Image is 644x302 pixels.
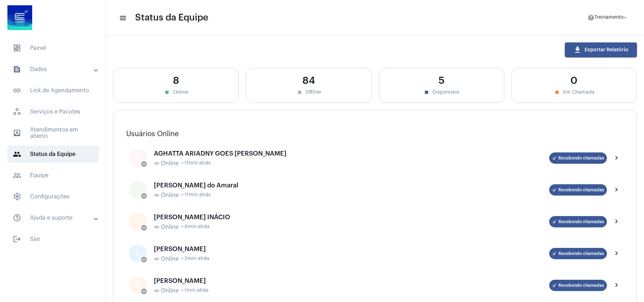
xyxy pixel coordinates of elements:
[13,214,94,222] mat-panel-title: Ajuda e suporte
[253,75,364,86] div: 84
[161,288,179,294] span: Online
[121,75,231,86] div: 8
[7,103,99,120] span: Serviços e Pacotes
[142,290,146,293] mat-icon: online_prediction
[594,15,623,20] span: Treinamento
[129,181,147,199] div: J
[587,14,594,21] mat-icon: help
[6,4,34,32] img: d4669ae0-8c07-2337-4f67-34b0df7f5ae4.jpeg
[154,288,159,294] mat-icon: online_prediction
[154,192,159,198] mat-icon: online_prediction
[7,124,99,141] span: Atendimentos em aberto
[423,89,430,95] mat-icon: stop
[613,217,621,226] mat-icon: chevron_right
[154,224,159,230] mat-icon: online_prediction
[552,251,557,256] mat-icon: call_received
[154,245,549,252] div: [PERSON_NAME]
[4,209,106,226] mat-expansion-panel-header: sidenav iconAjuda e suporte
[613,186,621,194] mat-icon: chevron_right
[135,12,208,23] span: Status da Equipe
[129,245,147,262] div: L
[13,192,21,201] span: sidenav icon
[13,214,21,222] mat-icon: sidenav icon
[129,213,147,231] div: J
[13,65,21,74] mat-icon: sidenav icon
[554,89,560,95] mat-icon: stop
[7,40,99,57] span: Painel
[386,75,497,86] div: 5
[13,108,21,116] span: sidenav icon
[154,214,549,221] div: [PERSON_NAME] INÁCIO
[13,150,21,158] mat-icon: sidenav icon
[552,156,557,161] mat-icon: call_received
[13,129,21,137] mat-icon: sidenav icon
[552,219,557,224] mat-icon: call_received
[119,14,126,22] mat-icon: sidenav icon
[129,149,147,167] div: A
[154,150,549,157] div: AGHATTA ARIADNY GOES [PERSON_NAME]
[161,256,179,262] span: Online
[4,61,106,78] mat-expansion-panel-header: sidenav iconDados
[549,280,607,291] mat-chip: Recebendo chamadas
[7,231,99,248] span: Sair
[552,283,557,288] mat-icon: call_received
[142,194,146,198] mat-icon: online_prediction
[549,184,607,196] mat-chip: Recebendo chamadas
[519,89,630,95] div: Em Chamada
[13,44,21,52] span: sidenav icon
[142,258,146,261] mat-icon: online_prediction
[181,224,210,230] span: • 6min atrás
[549,216,607,227] mat-chip: Recebendo chamadas
[573,46,582,54] mat-icon: download
[386,89,497,95] div: Disponíveis
[7,167,99,184] span: Equipe
[154,256,159,262] mat-icon: online_prediction
[613,154,621,162] mat-icon: chevron_right
[154,182,549,189] div: [PERSON_NAME] do Amaral
[7,82,99,99] span: Link de Agendamento
[142,162,146,166] mat-icon: online_prediction
[549,248,607,259] mat-chip: Recebendo chamadas
[161,192,179,198] span: Online
[13,86,21,95] mat-icon: sidenav icon
[296,89,303,95] mat-icon: stop
[622,14,628,21] mat-icon: arrow_drop_down
[126,130,624,138] h3: Usuários Online
[181,161,211,166] span: • 11min atrás
[13,171,21,180] mat-icon: sidenav icon
[7,146,99,163] span: Status da Equipe
[519,75,630,86] div: 0
[565,42,637,57] button: Exportar Relatório
[161,224,179,230] span: Online
[13,235,21,243] mat-icon: sidenav icon
[181,288,209,293] span: • 1min atrás
[573,47,628,52] span: Exportar Relatório
[129,277,147,294] div: V
[13,65,94,74] mat-panel-title: Dados
[552,187,557,192] mat-icon: call_received
[121,89,231,95] div: Online
[7,188,99,205] span: Configurações
[253,89,364,95] div: Offline
[154,161,159,166] mat-icon: online_prediction
[181,192,211,198] span: • 11min atrás
[549,152,607,164] mat-chip: Recebendo chamadas
[613,249,621,258] mat-icon: chevron_right
[142,226,146,230] mat-icon: online_prediction
[583,11,633,25] button: Treinamento
[613,281,621,290] mat-icon: chevron_right
[161,160,179,167] span: Online
[164,89,170,95] mat-icon: stop
[154,277,549,284] div: [PERSON_NAME]
[181,256,209,261] span: • 2min atrás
